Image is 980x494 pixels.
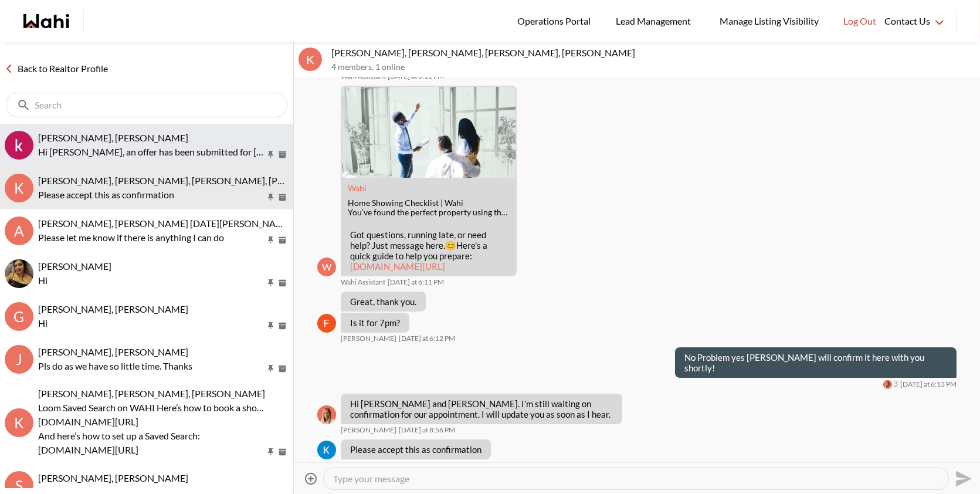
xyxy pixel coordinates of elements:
div: Kevin McKay [317,441,336,459]
div: A [5,216,33,245]
p: Pls do as we have so little time. Thanks [38,359,265,373]
p: [DOMAIN_NAME][URL] [38,415,265,429]
a: Wahi homepage [23,14,69,28]
p: [DOMAIN_NAME][URL] [38,443,265,457]
div: J [5,345,33,374]
span: [PERSON_NAME], [PERSON_NAME] [38,303,188,314]
p: [PERSON_NAME], [PERSON_NAME], [PERSON_NAME], [PERSON_NAME] [331,47,975,59]
a: Attachment [348,183,367,193]
img: P [5,259,33,288]
img: M [883,380,892,389]
button: Send [949,465,975,492]
span: [PERSON_NAME] [341,425,396,435]
button: Archive [276,447,289,457]
p: Hi [PERSON_NAME], an offer has been submitted for [STREET_ADDRESS]. If you’re still interested in... [38,145,265,159]
span: 3 [893,379,898,389]
button: Archive [276,192,289,202]
span: [PERSON_NAME], [PERSON_NAME], [PERSON_NAME], [PERSON_NAME] [38,175,342,186]
p: Is it for 7pm? [350,317,400,328]
span: Wahi Assistant [341,278,385,287]
div: Home Showing Checklist | Wahi [348,198,510,208]
div: K [5,174,33,202]
span: [PERSON_NAME] [341,461,396,470]
p: Loom Saved Search on WAHI Here’s how to book a showing: [38,401,265,415]
p: Hi [38,316,265,330]
div: You’ve found the perfect property using the Wahi app. Now what? Book a showing instantly and foll... [348,208,510,218]
p: No Problem yes [PERSON_NAME] will confirm it here with you shortly! [684,352,947,373]
span: Lead Management [616,13,695,29]
div: K [5,408,33,437]
a: [DOMAIN_NAME][URL] [350,261,445,272]
div: K [299,48,322,71]
div: Fawzia Sheikh [317,314,336,333]
button: Archive [276,278,289,288]
div: W [317,258,336,276]
time: 2025-09-22T22:13:22.287Z [900,380,957,389]
div: khalid Alvi, Behnam [5,131,33,160]
p: Great, thank you. [350,296,416,307]
button: Archive [276,150,289,160]
p: Got questions, running late, or need help? Just message here. Here’s a quick guide to help you pr... [350,229,507,272]
button: Archive [276,321,289,331]
span: Operations Portal [517,13,595,29]
button: Pin [266,364,276,374]
button: Pin [266,150,276,160]
div: G [5,302,33,331]
time: 2025-09-22T22:12:24.185Z [399,334,455,343]
p: Hi [38,273,265,287]
span: 😊 [445,240,456,251]
time: 2025-09-22T22:11:05.572Z [388,278,444,287]
span: [PERSON_NAME], [PERSON_NAME] [DATE][PERSON_NAME], [PERSON_NAME] [38,218,369,229]
span: Manage Listing Visibility [716,13,822,29]
button: Archive [276,235,289,245]
p: Please accept this as confirmation [38,188,265,202]
span: [PERSON_NAME] [38,260,111,272]
button: Archive [276,364,289,374]
img: k [5,131,33,160]
span: [PERSON_NAME], [PERSON_NAME] [38,132,188,143]
p: Please let me know if there is anything I can do [38,231,265,245]
img: M [317,405,336,424]
span: [PERSON_NAME], [PERSON_NAME], [PERSON_NAME] [38,388,265,399]
time: 2025-09-23T02:36:13.719Z [399,461,459,470]
time: 2025-09-23T00:56:35.087Z [399,425,455,435]
div: Puja Mandal, Behnam [5,259,33,288]
div: Michelle Ryckman [317,405,336,424]
button: Pin [266,447,276,457]
p: Hi [PERSON_NAME] and [PERSON_NAME]. I’m still waiting on confirmation for our appointment. I will... [350,398,613,419]
div: Michelle Ryckman [883,380,892,389]
p: And here’s how to set up a Saved Search: [38,429,265,443]
input: Search [35,99,261,111]
span: [PERSON_NAME], [PERSON_NAME] [38,346,188,357]
button: Pin [266,278,276,288]
p: 4 members , 1 online [331,62,975,72]
span: [PERSON_NAME] [341,334,396,343]
img: F [317,314,336,333]
button: Pin [266,192,276,202]
img: Home Showing Checklist | Wahi [342,87,516,178]
img: K [317,441,336,459]
span: Log Out [843,13,876,29]
button: Pin [266,321,276,331]
p: Please accept this as confirmation [350,444,481,455]
button: Pin [266,235,276,245]
span: [PERSON_NAME], [PERSON_NAME] [38,472,188,483]
textarea: Type your message [333,473,939,485]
